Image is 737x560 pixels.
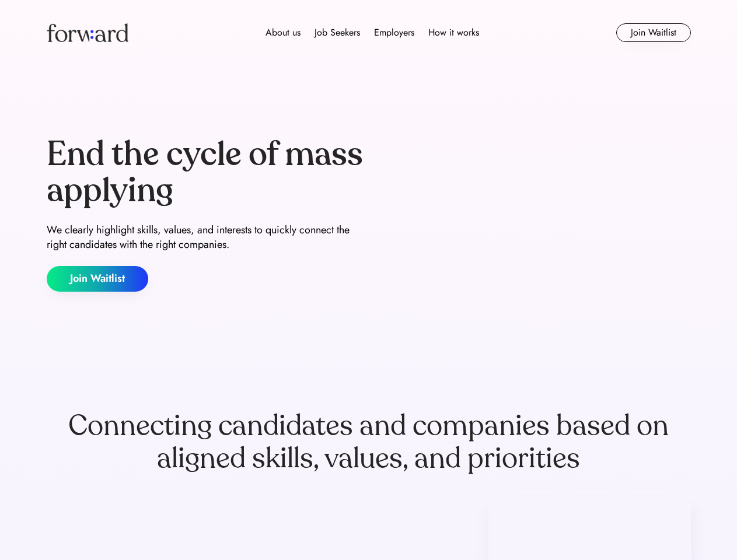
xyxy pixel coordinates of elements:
[47,266,148,292] button: Join Waitlist
[374,26,414,40] div: Employers
[47,23,128,42] img: Forward logo
[47,136,364,208] div: End the cycle of mass applying
[373,89,691,339] img: yH5BAEAAAAALAAAAAABAAEAAAIBRAA7
[428,26,479,40] div: How it works
[47,409,691,475] div: Connecting candidates and companies based on aligned skills, values, and priorities
[616,23,691,42] button: Join Waitlist
[47,223,364,252] div: We clearly highlight skills, values, and interests to quickly connect the right candidates with t...
[315,26,360,40] div: Job Seekers
[266,26,301,40] div: About us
